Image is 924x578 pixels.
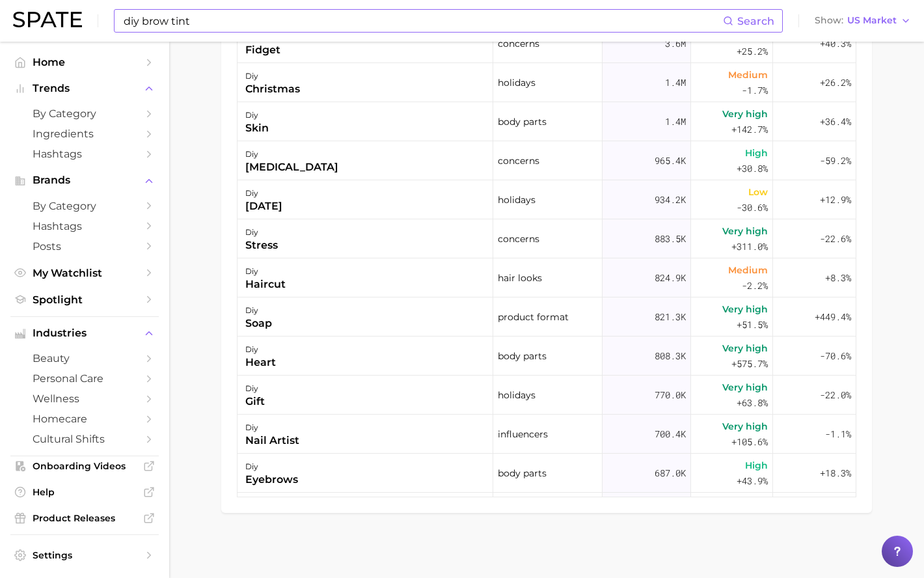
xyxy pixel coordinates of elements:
button: diy[MEDICAL_DATA]concerns965.4kHigh+30.8%-59.2% [238,141,856,180]
div: diy [245,303,272,318]
span: holidays [498,75,536,90]
div: diy [245,225,278,240]
span: concerns [498,36,539,51]
div: soap [245,316,272,331]
a: Onboarding Videos [10,456,159,476]
div: heart [245,355,276,370]
div: gift [245,394,265,409]
span: High [745,145,768,161]
button: Brands [10,171,159,190]
div: [DATE] [245,199,282,214]
span: personal care [33,372,137,385]
span: Onboarding Videos [33,460,137,472]
span: concerns [498,153,539,169]
button: diyskinbody parts1.4mVery high+142.7%+36.4% [238,102,856,141]
a: Ingredients [10,124,159,144]
button: diychristmasholidays1.4mMedium-1.7%+26.2% [238,63,856,102]
span: by Category [33,107,137,120]
span: -70.6% [820,348,851,364]
button: Trends [10,79,159,98]
span: Medium [728,262,768,278]
span: Medium [728,497,768,512]
span: Spotlight [33,294,137,306]
span: Industries [33,327,137,339]
span: 808.3k [655,348,686,364]
span: 934.2k [655,192,686,208]
div: haircut [245,277,286,292]
span: 1.4m [665,75,686,90]
div: nail artist [245,433,299,448]
span: US Market [847,17,897,24]
span: +105.6% [731,434,768,450]
span: Settings [33,549,137,561]
a: Product Releases [10,508,159,528]
div: eyebrows [245,472,298,488]
span: +575.7% [731,356,768,372]
a: Spotlight [10,290,159,310]
span: 1.4m [665,114,686,130]
span: Very high [722,223,768,239]
span: +43.9% [737,473,768,489]
a: personal care [10,368,159,389]
button: Industries [10,323,159,343]
img: SPATE [13,12,82,27]
a: homecare [10,409,159,429]
div: [MEDICAL_DATA] [245,159,338,175]
a: Posts [10,236,159,256]
a: Hashtags [10,216,159,236]
a: Settings [10,545,159,565]
span: by Category [33,200,137,212]
button: diysoapproduct format821.3kVery high+51.5%+449.4% [238,297,856,337]
span: Posts [33,240,137,253]
span: body parts [498,348,547,364]
span: body parts [498,465,547,481]
span: +142.7% [731,122,768,137]
span: product format [498,309,569,325]
span: -22.0% [820,387,851,403]
button: diyeyebrowsbody parts687.0kHigh+43.9%+18.3% [238,454,856,493]
span: 824.9k [655,270,686,286]
div: diy [245,381,265,396]
button: diystressconcerns883.5kVery high+311.0%-22.6% [238,219,856,258]
span: influencers [498,426,548,442]
span: Trends [33,83,137,94]
span: +25.2% [737,44,768,59]
span: +12.9% [820,192,851,208]
span: wellness [33,392,137,405]
span: +36.4% [820,114,851,130]
span: +311.0% [731,239,768,255]
span: beauty [33,352,137,365]
span: 770.0k [655,387,686,403]
a: Hashtags [10,144,159,164]
a: beauty [10,348,159,368]
span: Brands [33,174,137,186]
span: Very high [722,340,768,356]
span: -30.6% [737,200,768,215]
div: fidget [245,42,280,58]
span: homecare [33,413,137,425]
span: body parts [498,114,547,130]
button: diynail artistinfluencers700.4kVery high+105.6%-1.1% [238,415,856,454]
span: +26.2% [820,75,851,90]
a: wellness [10,389,159,409]
span: concerns [498,231,539,247]
span: Very high [722,301,768,317]
button: diyhaircuthair looks824.9kMedium-2.2%+8.3% [238,258,856,297]
span: Home [33,56,137,68]
span: -22.6% [820,231,851,247]
span: Very high [722,379,768,395]
span: holidays [498,387,536,403]
span: My Watchlist [33,267,137,279]
div: christmas [245,81,300,97]
span: -59.2% [820,153,851,169]
span: +18.3% [820,465,851,481]
span: 821.3k [655,309,686,325]
div: diy [245,68,300,84]
span: +449.4% [815,309,851,325]
div: stress [245,238,278,253]
span: Help [33,486,137,498]
span: Show [815,17,843,24]
button: diyfidgetconcerns3.6mHigh+25.2%+40.3% [238,24,856,63]
span: 883.5k [655,231,686,247]
a: Home [10,52,159,72]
